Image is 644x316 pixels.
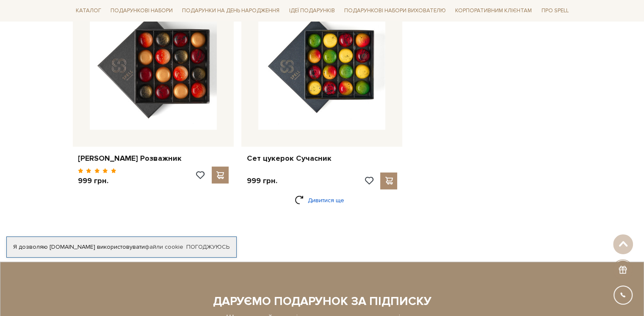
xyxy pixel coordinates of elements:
[452,3,535,18] a: Корпоративним клієнтам
[186,243,229,251] a: Погоджуюсь
[295,193,350,208] a: Дивитися ще
[78,154,229,163] a: [PERSON_NAME] Розважник
[246,176,277,186] p: 999 грн.
[7,243,236,251] div: Я дозволяю [DOMAIN_NAME] використовувати
[72,4,105,17] a: Каталог
[538,4,572,17] a: Про Spell
[179,4,283,17] a: Подарунки на День народження
[341,3,449,18] a: Подарункові набори вихователю
[285,4,338,17] a: Ідеї подарунків
[246,154,397,163] a: Сет цукерок Сучасник
[107,4,176,17] a: Подарункові набори
[78,176,116,186] p: 999 грн.
[145,243,183,250] a: файли cookie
